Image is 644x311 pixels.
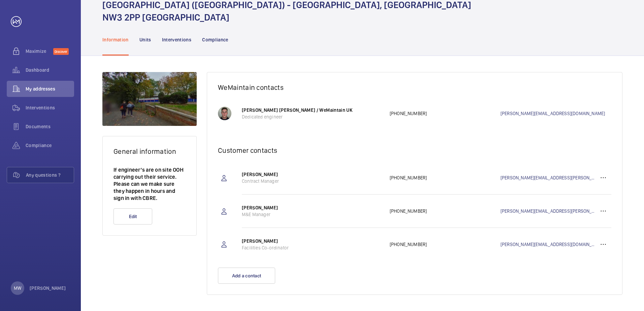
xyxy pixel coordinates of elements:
[501,110,611,117] a: [PERSON_NAME][EMAIL_ADDRESS][DOMAIN_NAME]
[114,208,152,224] button: Edit
[242,211,383,218] p: M&E Manager
[242,238,383,244] p: [PERSON_NAME]
[53,48,69,55] span: Discover
[102,36,129,43] p: Information
[139,36,151,43] p: Units
[202,36,228,43] p: Compliance
[26,104,74,111] span: Interventions
[390,241,501,248] p: [PHONE_NUMBER]
[26,85,74,92] span: My addresses
[242,113,383,120] p: Dedicated engineer
[26,48,53,55] span: Maximize
[501,208,595,214] a: [PERSON_NAME][EMAIL_ADDRESS][PERSON_NAME][DOMAIN_NAME]
[26,172,74,178] span: Any questions ?
[26,67,74,73] span: Dashboard
[501,241,595,248] a: [PERSON_NAME][EMAIL_ADDRESS][DOMAIN_NAME]
[242,244,383,251] p: Facilities Co-ordinator
[26,123,74,130] span: Documents
[30,285,66,291] p: [PERSON_NAME]
[242,171,383,178] p: [PERSON_NAME]
[14,285,21,291] p: MW
[218,83,611,92] h2: WeMaintain contacts
[114,166,186,202] p: If engineer’s are on site OOH carrying out their service. Please can we make sure they happen in ...
[501,174,595,181] a: [PERSON_NAME][EMAIL_ADDRESS][PERSON_NAME][DOMAIN_NAME]
[242,204,383,211] p: [PERSON_NAME]
[218,268,275,284] button: Add a contact
[114,147,186,155] h2: General information
[162,36,192,43] p: Interventions
[218,146,611,154] h2: Customer contacts
[390,110,501,117] p: [PHONE_NUMBER]
[242,107,383,113] p: [PERSON_NAME] [PERSON_NAME] / WeMaintain UK
[242,178,383,184] p: Contract Manager
[390,174,501,181] p: [PHONE_NUMBER]
[26,142,74,149] span: Compliance
[390,208,501,214] p: [PHONE_NUMBER]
